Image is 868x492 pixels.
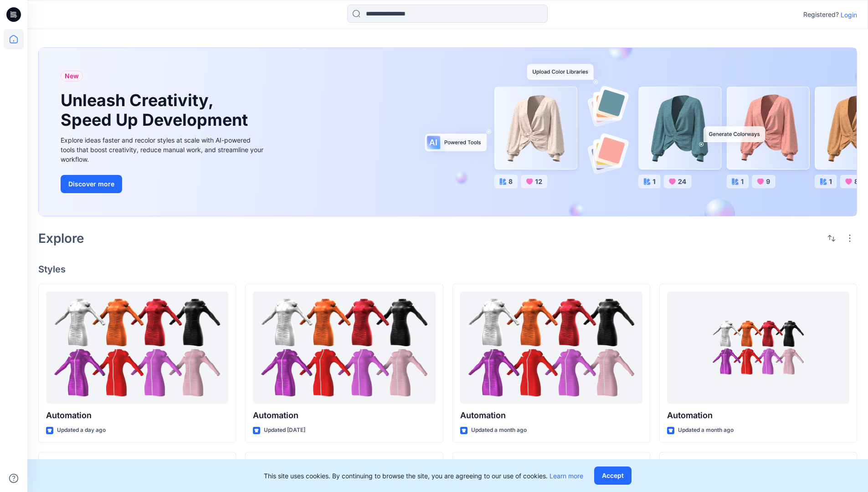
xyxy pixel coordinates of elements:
[264,425,305,435] p: Updated [DATE]
[667,292,849,404] a: Automation
[841,10,857,20] p: Login
[253,292,435,404] a: Automation
[471,425,527,435] p: Updated a month ago
[61,175,266,193] a: Discover more
[61,175,122,193] button: Discover more
[264,471,583,481] p: This site uses cookies. By continuing to browse the site, you are agreeing to our use of cookies.
[678,425,734,435] p: Updated a month ago
[61,135,266,164] div: Explore ideas faster and recolor styles at scale with AI-powered tools that boost creativity, red...
[65,71,79,82] span: New
[594,466,632,485] button: Accept
[550,472,583,480] a: Learn more
[38,231,84,246] h2: Explore
[460,409,642,422] p: Automation
[253,409,435,422] p: Automation
[61,91,252,130] h1: Unleash Creativity, Speed Up Development
[667,409,849,422] p: Automation
[460,292,642,404] a: Automation
[46,409,228,422] p: Automation
[38,264,857,275] h4: Styles
[57,425,106,435] p: Updated a day ago
[803,9,839,20] p: Registered?
[46,292,228,404] a: Automation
